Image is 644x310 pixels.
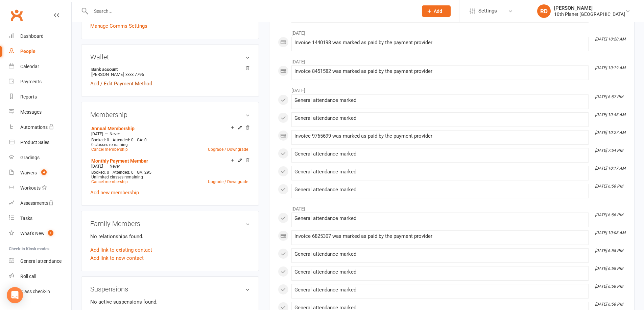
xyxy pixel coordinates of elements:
[48,230,53,236] span: 1
[113,170,134,175] span: Attended: 0
[20,94,37,100] div: Reports
[90,220,250,227] h3: Family Members
[20,200,54,206] div: Assessments
[91,138,109,142] span: Booked: 0
[90,246,152,254] a: Add link to existing contact
[20,216,32,221] div: Tasks
[91,164,103,169] span: [DATE]
[595,213,623,217] i: [DATE] 6:56 PM
[9,29,71,44] a: Dashboard
[90,254,144,262] a: Add link to new contact
[9,135,71,150] a: Product Sales
[91,132,103,136] span: [DATE]
[91,179,128,184] a: Cancel membership
[110,164,120,169] span: Never
[20,140,49,145] div: Product Sales
[554,11,625,17] div: 10th Planet [GEOGRAPHIC_DATA]
[9,165,71,180] a: Waivers 4
[91,158,148,164] a: Monthly Payment Member
[278,83,626,94] li: [DATE]
[90,80,152,88] a: Add / Edit Payment Method
[7,287,23,303] div: Open Intercom Messenger
[9,284,71,299] a: Class kiosk mode
[90,232,250,241] p: No relationships found.
[41,169,47,175] span: 4
[89,6,413,16] input: Search...
[20,170,37,175] div: Waivers
[113,138,134,142] span: Attended: 0
[9,150,71,165] a: Gradings
[90,164,250,169] div: —
[90,53,250,61] h3: Wallet
[294,115,586,121] div: General attendance marked
[20,49,35,54] div: People
[20,109,42,115] div: Messages
[595,230,625,235] i: [DATE] 10:08 AM
[91,142,128,147] span: 0 classes remaining
[9,269,71,284] a: Roll call
[595,94,623,99] i: [DATE] 6:57 PM
[595,184,623,189] i: [DATE] 6:58 PM
[20,258,62,264] div: General attendance
[9,74,71,89] a: Payments
[9,89,71,105] a: Reports
[137,138,147,142] span: GA: 0
[91,175,143,179] span: Unlimited classes remaining
[294,287,586,293] div: General attendance marked
[9,105,71,120] a: Messages
[91,147,128,152] a: Cancel membership
[9,226,71,241] a: What's New1
[208,147,248,152] a: Upgrade / Downgrade
[9,120,71,135] a: Automations
[595,284,623,289] i: [DATE] 6:58 PM
[20,289,50,294] div: Class check-in
[278,26,626,37] li: [DATE]
[20,185,41,191] div: Workouts
[294,169,586,175] div: General attendance marked
[595,166,625,171] i: [DATE] 10:17 AM
[208,179,248,184] a: Upgrade / Downgrade
[595,248,623,253] i: [DATE] 6:55 PM
[20,231,45,236] div: What's New
[91,170,109,175] span: Booked: 0
[137,170,151,175] span: GA: 295
[595,112,625,117] i: [DATE] 10:45 AM
[90,22,147,30] a: Manage Comms Settings
[294,40,586,46] div: Invoice 1440198 was marked as paid by the payment provider
[91,126,135,131] a: Annual Membership
[434,8,442,14] span: Add
[90,190,139,196] a: Add new membership
[9,196,71,211] a: Assessments
[595,65,625,70] i: [DATE] 10:19 AM
[595,130,625,135] i: [DATE] 10:27 AM
[554,5,625,11] div: [PERSON_NAME]
[478,3,497,19] span: Settings
[90,111,250,118] h3: Membership
[9,180,71,196] a: Workouts
[595,266,623,271] i: [DATE] 6:58 PM
[90,285,250,293] h3: Suspensions
[595,148,623,153] i: [DATE] 7:54 PM
[294,233,586,239] div: Invoice 6825307 was marked as paid by the payment provider
[278,55,626,65] li: [DATE]
[90,131,250,137] div: —
[90,298,250,306] p: No active suspensions found.
[294,151,586,157] div: General attendance marked
[20,124,48,130] div: Automations
[8,7,25,24] a: Clubworx
[294,97,586,103] div: General attendance marked
[9,254,71,269] a: General attendance kiosk mode
[9,59,71,74] a: Calendar
[20,274,36,279] div: Roll call
[9,211,71,226] a: Tasks
[20,155,40,160] div: Gradings
[125,72,144,77] span: xxxx 7795
[294,251,586,257] div: General attendance marked
[595,37,625,41] i: [DATE] 10:20 AM
[294,187,586,193] div: General attendance marked
[294,269,586,275] div: General attendance marked
[90,66,250,78] li: [PERSON_NAME]
[9,44,71,59] a: People
[20,64,39,69] div: Calendar
[20,79,42,84] div: Payments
